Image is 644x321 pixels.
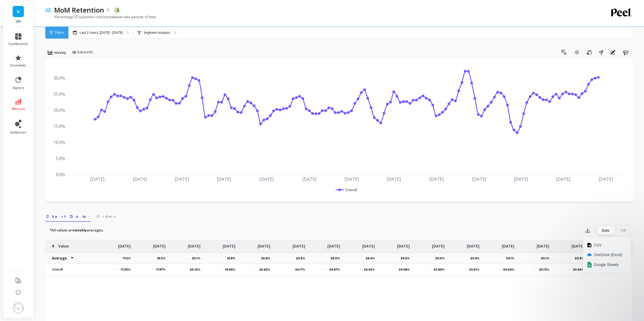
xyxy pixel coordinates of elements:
p: 24.2% [296,256,308,260]
p: [DATE] [223,240,235,249]
span: OneDrive (Excel) [594,252,623,257]
p: 19.6% [227,256,239,260]
p: 20.1% [192,256,204,260]
p: 22.6% [261,256,273,260]
p: [DATE] [188,240,200,249]
div: Fill [614,226,632,235]
p: 24.06% [503,267,514,272]
p: 24.0% [435,256,448,260]
p: [DATE] [572,240,584,249]
p: [DATE] [397,240,410,249]
p: 22.63% [259,267,270,272]
span: dashboards [9,42,28,46]
span: explore [13,86,24,90]
p: 17.2% [123,256,134,260]
span: V [17,9,20,15]
span: CSV [594,242,602,248]
p: MoM Retention [54,5,104,14]
p: [DATE] [153,240,166,249]
p: 24.5% [401,256,413,260]
p: 24.43% [364,267,375,272]
p: Value [58,240,69,249]
p: [DATE] [432,240,445,249]
span: Google Sheets [594,262,619,267]
span: Filters [55,31,64,35]
p: [DATE] [118,240,131,249]
span: metrics [12,107,25,111]
img: option icon [587,262,592,268]
p: Overall [49,267,96,272]
span: Chart Data [46,214,90,219]
span: essentials [10,63,26,68]
img: profile picture [13,302,24,313]
p: 23.99% [434,267,445,272]
span: Weekly [54,50,66,55]
img: api.shopify.svg [115,8,119,12]
p: 24.17% [295,267,305,272]
p: 24.1% [506,256,518,260]
p: 20.84% [573,267,584,272]
span: Extra Info [78,50,93,55]
p: 23.13% [539,267,549,272]
p: Last 3 Years, [DATE] - [DATE] [80,31,123,35]
p: 17.97% [156,267,166,272]
p: [DATE] [258,240,270,249]
p: Percentage of customers not lost between two periods of time [45,14,156,19]
p: [DATE] [327,240,340,249]
p: [DATE] [537,240,549,249]
div: Dots [597,226,614,235]
p: 17.20% [120,267,131,272]
p: 20.10% [190,267,200,272]
p: 18.0% [157,256,169,260]
img: header icon [45,8,52,12]
p: [DATE] [292,240,305,249]
p: 20.8% [575,256,587,260]
p: [DATE] [502,240,514,249]
span: Orders [97,214,115,219]
p: 24.97% [329,267,340,272]
img: option icon [587,243,592,247]
p: 23.61% [469,267,480,272]
nav: Tabs [45,209,633,222]
p: Segment Analysis [144,31,170,35]
p: [DATE] [467,240,480,249]
p: [DATE] [362,240,375,249]
p: 23.6% [470,256,483,260]
span: audiences [10,130,26,135]
p: 23.1% [541,256,552,260]
p: 25.0% [331,256,343,260]
p: 19.59% [225,267,235,272]
p: 24.4% [366,256,378,260]
strong: weekly [74,228,87,233]
p: 24.48% [399,267,410,272]
p: VIIA [9,19,28,24]
p: *All values are averages. [49,228,104,233]
img: option icon [587,253,592,256]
